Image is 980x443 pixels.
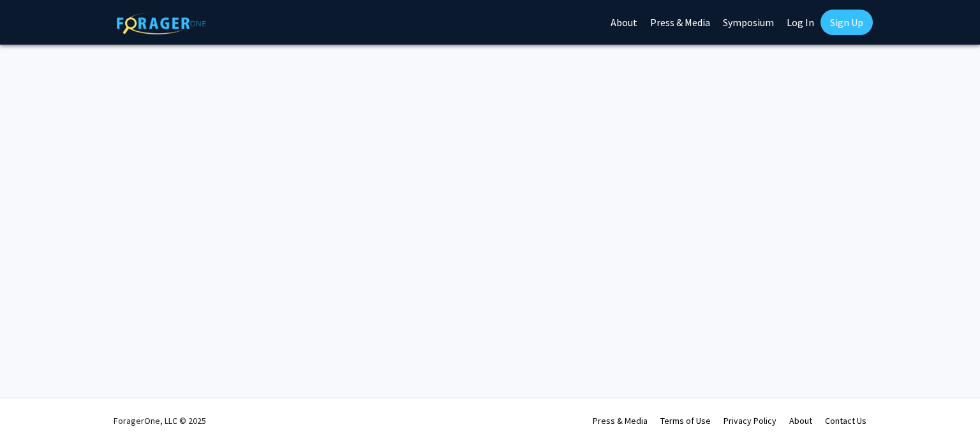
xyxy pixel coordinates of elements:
[117,12,206,34] img: ForagerOne Logo
[593,415,648,426] a: Press & Media
[825,415,866,426] a: Contact Us
[724,415,776,426] a: Privacy Policy
[820,10,873,35] a: Sign Up
[789,415,812,426] a: About
[660,415,711,426] a: Terms of Use
[114,398,206,443] div: ForagerOne, LLC © 2025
